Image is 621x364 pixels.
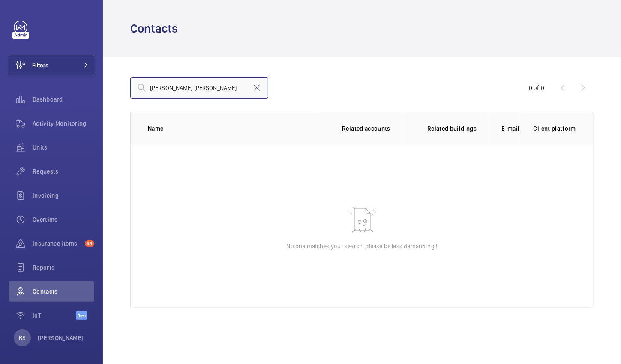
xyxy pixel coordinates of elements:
[33,239,81,248] span: Insurance items
[130,77,268,99] input: Search by lastname, firstname, mail or client
[287,242,438,250] p: No one matches your search, please be less demanding !
[32,61,48,69] span: Filters
[33,95,94,104] span: Dashboard
[33,143,94,152] span: Units
[33,119,94,128] span: Activity Monitoring
[33,287,94,296] span: Contacts
[148,124,317,133] p: Name
[76,311,87,320] span: Beta
[529,84,544,92] div: 0 of 0
[9,55,94,75] button: Filters
[33,263,94,272] span: Reports
[342,124,390,133] p: Related accounts
[130,21,183,36] h1: Contacts
[19,334,26,342] p: BS
[33,215,94,224] span: Overtime
[38,334,84,342] p: [PERSON_NAME]
[427,124,477,133] p: Related buildings
[502,124,520,133] p: E-mail
[85,240,94,247] span: 43
[534,124,576,133] p: Client platform
[33,167,94,176] span: Requests
[33,191,94,200] span: Invoicing
[33,311,76,320] span: IoT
